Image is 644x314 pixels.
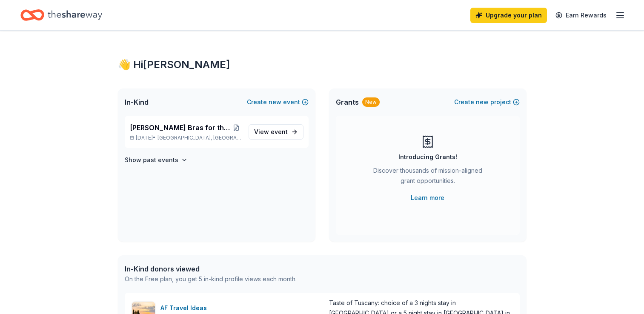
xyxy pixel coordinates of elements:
[470,8,547,23] a: Upgrade your plan
[125,264,297,274] div: In-Kind donors viewed
[454,97,520,107] button: Createnewproject
[476,97,489,107] span: new
[125,155,178,165] h4: Show past events
[125,155,188,165] button: Show past events
[398,152,457,162] div: Introducing Grants!
[125,97,149,107] span: In-Kind
[130,134,242,141] p: [DATE] •
[160,303,210,313] div: AF Travel Ideas
[20,5,102,25] a: Home
[157,134,241,141] span: [GEOGRAPHIC_DATA], [GEOGRAPHIC_DATA]
[130,123,232,133] span: [PERSON_NAME] Bras for the Cause Annual Event
[370,166,486,189] div: Discover thousands of mission-aligned grant opportunities.
[118,58,527,71] div: 👋 Hi [PERSON_NAME]
[249,124,303,140] a: View event
[411,193,444,203] a: Learn more
[269,97,281,107] span: new
[125,274,297,284] div: On the Free plan, you get 5 in-kind profile views each month.
[362,97,380,107] div: New
[254,127,288,137] span: View
[247,97,309,107] button: Createnewevent
[550,8,612,23] a: Earn Rewards
[271,128,288,135] span: event
[336,97,359,107] span: Grants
